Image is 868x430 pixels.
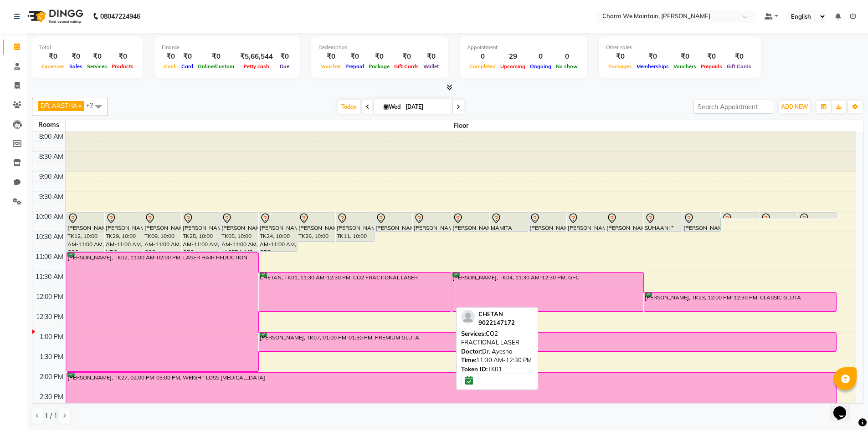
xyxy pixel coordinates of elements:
span: Expenses [39,63,67,70]
span: Services: [461,330,486,337]
div: [PERSON_NAME], TK19, 10:00 AM-10:30 AM, FACE TREATMENT [375,212,413,231]
div: ₹0 [606,51,634,62]
div: ₹0 [67,51,85,62]
div: [PERSON_NAME], TK26, 10:00 AM-10:45 AM, SPOT SCAR [MEDICAL_DATA] TREATMENT [298,212,336,241]
div: [PERSON_NAME], TK21, 10:00 AM-10:10 AM, FACE TREATMENT [798,212,836,218]
div: Rooms [32,120,65,130]
span: Products [109,63,136,70]
div: 12:00 PM [34,292,65,302]
div: MAMITA [PERSON_NAME], TK14, 10:00 AM-10:30 AM, FACE TREATMENT [490,212,528,231]
div: 2:30 PM [38,392,65,402]
div: 2:00 PM [38,372,65,382]
span: DR. AASTHA [41,102,77,109]
span: Sales [67,63,85,70]
div: TK01 [461,365,533,374]
div: [PERSON_NAME], TK17, 10:00 AM-10:30 AM, CLASSIC GLUTA [606,212,644,231]
span: Floor [66,120,857,132]
span: Today [338,100,360,114]
span: CHETAN [478,310,503,318]
div: [PERSON_NAME], TK10, 10:00 AM-10:10 AM, PACKAGE RENEWAL [721,212,759,218]
span: Memberships [634,63,671,70]
div: CHETAN, TK01, 11:30 AM-12:30 PM, CO2 FRACTIONAL LASER [259,273,451,311]
div: 1:30 PM [38,352,65,362]
div: 1:00 PM [38,332,65,342]
div: ₹0 [85,51,109,62]
input: Search Appointment [693,100,773,114]
div: 11:00 AM [34,252,65,262]
div: ₹0 [277,51,293,62]
div: Redemption [318,44,441,51]
span: ADD NEW [781,103,808,110]
span: 1 / 1 [45,411,57,421]
div: [PERSON_NAME], TK11, 10:00 AM-10:45 AM, SPOT SCAR [MEDICAL_DATA] TREATMENT [336,212,374,241]
div: 0 [528,51,554,62]
div: [PERSON_NAME], TK12, 10:00 AM-11:00 AM, CO2 FRACTIONAL LASER [67,212,105,251]
div: Appointment [467,44,580,51]
div: [PERSON_NAME], TK09, 10:00 AM-11:00 AM, CO2 FRACTIONAL LASER [144,212,182,251]
span: Services [85,63,109,70]
div: 0 [467,51,498,62]
iframe: chat widget [830,394,859,421]
span: Vouchers [671,63,699,70]
div: 9022147172 [478,319,515,328]
div: SUHAANI * SHAIKH, TK03, 10:00 AM-10:30 AM, FACE LASER TRTEATMENT [644,212,682,231]
span: No show [554,63,580,70]
div: ₹0 [39,51,67,62]
div: [PERSON_NAME], TK18, 10:00 AM-10:30 AM, FACE TREATMENT [413,212,451,231]
div: ₹0 [421,51,441,62]
div: ₹0 [179,51,195,62]
b: 08047224946 [100,4,140,29]
span: Package [366,63,392,70]
div: Dr. Ayesha [461,347,533,356]
div: 11:30 AM [34,272,65,282]
div: 29 [498,51,528,62]
div: [PERSON_NAME], TK27, 02:00 PM-03:00 PM, WEIGHT LOSS [MEDICAL_DATA] [67,373,836,411]
div: ₹0 [699,51,724,62]
div: Other sales [606,44,754,51]
img: logo [23,4,86,29]
span: Time: [461,356,476,364]
span: Card [179,63,195,70]
div: 0 [554,51,580,62]
div: ₹0 [634,51,671,62]
div: [PERSON_NAME], TK06, 10:00 AM-10:30 AM, FACE TREATMENT [529,212,567,231]
div: [PERSON_NAME], TK16, 10:00 AM-10:30 AM, FACE TREATMENT [452,212,490,231]
span: Completed [467,63,498,70]
span: Online/Custom [195,63,236,70]
span: Token ID: [461,365,488,373]
div: 8:00 AM [37,132,65,142]
div: [PERSON_NAME], TK04, 11:30 AM-12:30 PM, GFC [452,273,644,311]
span: Gift Cards [724,63,754,70]
div: 12:30 PM [34,312,65,322]
span: Prepaids [699,63,724,70]
div: [PERSON_NAME], TK24, 10:00 AM-11:00 AM, GFC [259,212,297,251]
div: 8:30 AM [37,152,65,162]
div: [PERSON_NAME], TK20, 10:00 AM-10:10 AM, PACKAGE RENEWAL [760,212,798,218]
span: Cash [162,63,179,70]
span: CO2 FRACTIONAL LASER [461,330,519,346]
div: 11:30 AM-12:30 PM [461,356,533,365]
span: Ongoing [528,63,554,70]
div: ₹0 [366,51,392,62]
div: [PERSON_NAME], TK29, 10:00 AM-11:00 AM, LIPO DISSOLVE INJECTION [105,212,143,251]
div: ₹0 [162,51,179,62]
div: ₹0 [392,51,421,62]
div: ₹5,66,544 [236,51,277,62]
div: [PERSON_NAME], TK02, 11:00 AM-02:00 PM, LASER HAIR REDUCTION [67,253,259,371]
span: Voucher [318,63,343,70]
div: ₹0 [724,51,754,62]
span: Wed [381,103,403,110]
div: [PERSON_NAME], TK23, 12:00 PM-12:30 PM, CLASSIC GLUTA [644,293,836,311]
a: x [77,102,82,109]
button: ADD NEW [779,101,810,113]
div: 9:30 AM [37,192,65,202]
input: 2025-09-03 [403,100,448,114]
div: ₹0 [343,51,366,62]
span: Packages [606,63,634,70]
span: Prepaid [343,63,366,70]
div: Total [39,44,136,51]
div: 9:00 AM [37,172,65,182]
span: Doctor: [461,348,482,355]
div: ₹0 [318,51,343,62]
div: Finance [162,44,293,51]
